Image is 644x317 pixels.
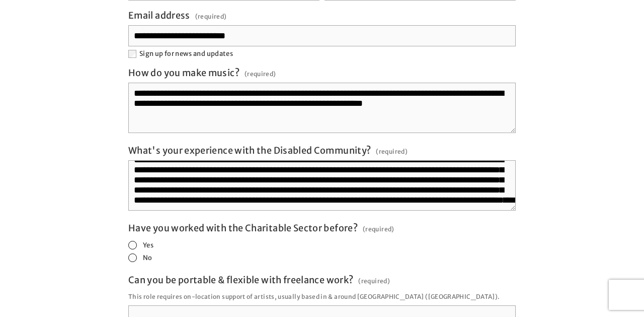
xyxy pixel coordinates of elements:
span: Sign up for news and updates [139,49,233,58]
span: (required) [195,10,227,23]
span: (required) [245,67,276,81]
span: Email address [128,10,190,21]
span: (required) [376,145,408,158]
span: (required) [363,222,394,236]
span: Can you be portable & flexible with freelance work? [128,274,353,286]
input: Sign up for news and updates [128,50,136,58]
span: What's your experience with the Disabled Community? [128,145,371,156]
span: (required) [358,274,390,288]
span: How do you make music? [128,67,239,79]
span: Have you worked with the Charitable Sector before? [128,222,358,234]
p: This role requires on-location support of artists, usually based in & around [GEOGRAPHIC_DATA] ([... [128,290,516,303]
span: No [143,253,152,262]
span: Yes [143,241,153,249]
